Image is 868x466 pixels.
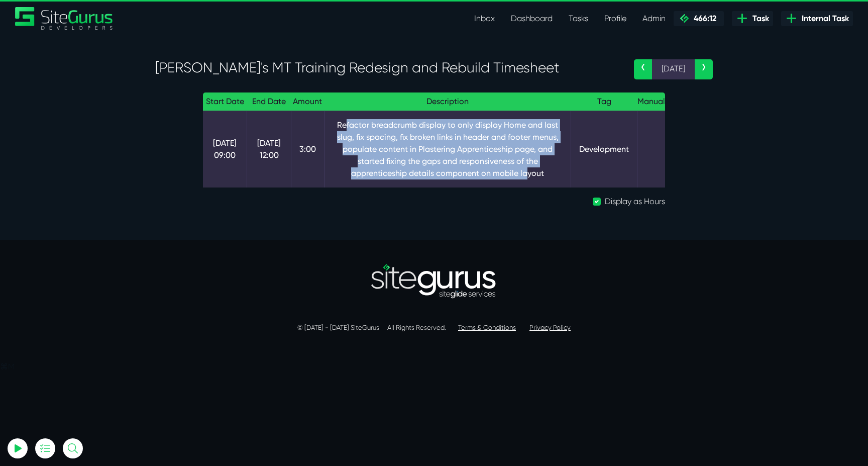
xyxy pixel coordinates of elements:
a: › [695,59,713,79]
span: Task [748,13,769,25]
p: © [DATE] - [DATE] SiteGurus All Rights Reserved. [155,323,713,333]
a: Terms & Conditions [458,324,516,331]
td: Refactor breadcrumb display to only display Home and last slug, fix spacing, fix broken links in ... [324,111,571,188]
label: Display as Hours [605,196,665,208]
button: Log In [33,177,143,199]
a: Profile [596,9,634,29]
a: Dashboard [503,9,561,29]
a: SiteGurus [15,7,114,30]
img: Sitegurus Logo [15,7,114,30]
th: Manual [637,92,665,111]
th: Amount [291,92,324,111]
a: Privacy Policy [529,324,571,331]
input: Email [33,118,143,140]
a: Admin [634,9,674,29]
a: Tasks [561,9,596,29]
span: Internal Task [798,13,849,25]
th: End Date [247,92,291,111]
a: ‹ [634,59,652,79]
a: Internal Task [781,11,853,26]
td: [DATE] 09:00 [203,111,247,188]
span: 466:12 [690,14,716,23]
h3: [PERSON_NAME]'s MT Training Redesign and Rebuild Timesheet [155,59,619,76]
span: [DATE] [652,59,695,79]
td: 3:00 [291,111,324,188]
td: [DATE] 12:00 [247,111,291,188]
a: 466:12 [674,11,724,26]
th: Tag [571,92,637,111]
a: Inbox [466,9,503,29]
th: Description [324,92,571,111]
a: Task [732,11,773,26]
td: Development [571,111,637,188]
th: Start Date [203,92,247,111]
